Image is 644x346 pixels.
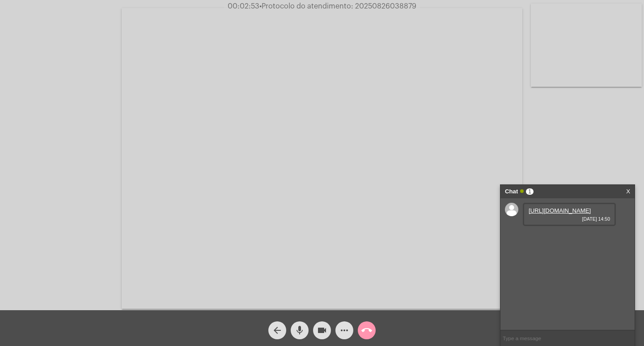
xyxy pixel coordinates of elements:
[317,325,327,336] mat-icon: videocam
[626,185,630,198] a: X
[294,325,305,336] mat-icon: mic
[228,3,259,10] span: 00:02:53
[259,3,262,10] span: •
[500,330,635,346] input: Type a message
[529,207,591,214] a: [URL][DOMAIN_NAME]
[259,3,416,10] span: Protocolo do atendimento: 20250826038879
[361,325,372,336] mat-icon: call_end
[526,188,534,195] span: 1
[529,216,610,222] span: [DATE] 14:50
[272,325,283,336] mat-icon: arrow_back
[339,325,350,336] mat-icon: more_horiz
[505,185,518,198] strong: Chat
[520,189,524,193] span: Online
